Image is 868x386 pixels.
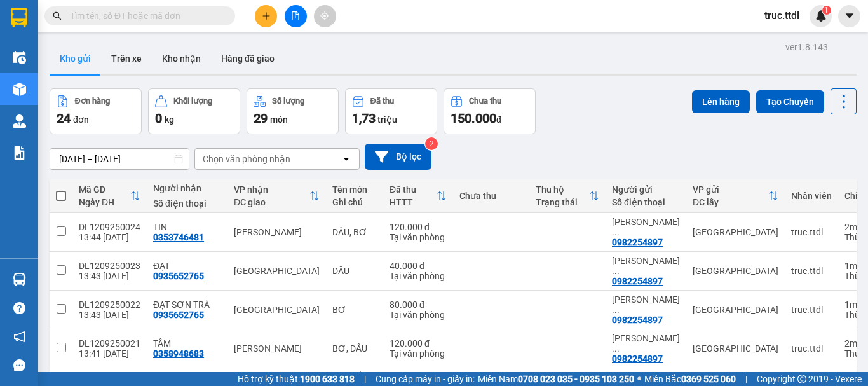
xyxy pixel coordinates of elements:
span: notification [13,331,25,343]
div: Số lượng [272,97,304,106]
span: question-circle [13,302,25,314]
span: Miền Bắc [644,372,736,386]
button: Trên xe [101,43,152,74]
span: đ [496,114,501,125]
img: warehouse-icon [13,114,26,128]
div: Tại văn phòng [390,348,447,359]
div: [GEOGRAPHIC_DATA] [693,305,778,315]
div: 13:44 [DATE] [79,232,140,242]
div: NGUYÊN MINH COOPMART [612,333,680,354]
div: Tên món [332,184,377,195]
button: Đã thu1,73 triệu [345,88,437,134]
div: NGUYÊN MINH COOPMART [612,217,680,237]
span: 0 [155,111,162,126]
div: 0982254897 [612,276,663,286]
span: đơn [73,114,89,125]
th: Toggle SortBy [529,179,606,213]
svg: open [341,154,351,164]
div: [PERSON_NAME] [234,343,320,354]
div: Ghi chú [332,197,377,207]
div: Khối lượng [173,97,212,106]
th: Toggle SortBy [383,179,453,213]
span: plus [262,11,271,20]
button: Đơn hàng24đơn [50,88,142,134]
span: ... [612,343,620,354]
div: DL1209250021 [79,338,140,348]
div: ĐẠT [153,261,221,271]
div: 0982254897 [612,315,663,325]
div: 0935652765 [153,310,204,320]
input: Select a date range. [50,149,189,169]
button: Kho gửi [50,43,101,74]
button: Hàng đã giao [211,43,285,74]
div: Mã GD [79,184,130,195]
button: Tạo Chuyến [756,90,824,113]
div: Người gửi [612,184,680,195]
div: 40.000 đ [390,261,447,271]
div: 13:41 [DATE] [79,348,140,359]
span: 1,73 [352,111,376,126]
div: NGÂN [612,372,680,382]
div: 80.000 đ [390,300,447,310]
div: Người nhận [153,183,221,193]
button: Chưa thu150.000đ [444,88,536,134]
strong: 1900 633 818 [300,374,355,384]
div: ĐC giao [234,197,309,207]
div: BÌNH [153,372,221,382]
span: Miền Nam [478,372,634,386]
div: [GEOGRAPHIC_DATA] [693,266,778,276]
div: DL1209250020 [79,372,140,382]
div: [GEOGRAPHIC_DATA] [234,305,320,315]
div: [GEOGRAPHIC_DATA] [234,266,320,276]
sup: 1 [822,6,831,15]
div: ver 1.8.143 [785,40,828,54]
span: 24 [57,111,71,126]
div: BƠ, DÂU [332,343,377,354]
th: Toggle SortBy [227,179,326,213]
div: 13:43 [DATE] [79,310,140,320]
button: Số lượng29món [247,88,339,134]
div: DÂU, BƠ [332,227,377,237]
div: truc.ttdl [791,227,832,237]
span: kg [165,114,174,125]
span: Cung cấp máy in - giấy in: [376,372,475,386]
th: Toggle SortBy [686,179,785,213]
div: Nhân viên [791,191,832,201]
div: HTTT [390,197,437,207]
span: truc.ttdl [754,8,810,24]
div: TIN [153,222,221,232]
img: warehouse-icon [13,83,26,96]
button: Khối lượng0kg [148,88,240,134]
div: Trạng thái [536,197,589,207]
div: 120.000 đ [390,222,447,232]
span: message [13,359,25,371]
span: 150.000 [451,111,496,126]
div: truc.ttdl [791,343,832,354]
div: 13:43 [DATE] [79,271,140,281]
div: Tại văn phòng [390,271,447,281]
span: | [364,372,366,386]
span: triệu [377,114,397,125]
div: Đã thu [370,97,394,106]
span: món [270,114,288,125]
input: Tìm tên, số ĐT hoặc mã đơn [70,9,220,23]
strong: 0369 525 060 [681,374,736,384]
div: Chưa thu [459,191,523,201]
button: Bộ lọc [365,144,431,170]
th: Toggle SortBy [72,179,147,213]
div: truc.ttdl [791,266,832,276]
div: Thu hộ [536,184,589,195]
div: DÂU [332,266,377,276]
div: Đơn hàng [75,97,110,106]
div: Đã thu [390,184,437,195]
img: warehouse-icon [13,51,26,64]
span: file-add [291,11,300,20]
span: ... [612,305,620,315]
div: Số điện thoại [153,198,221,209]
span: 29 [254,111,268,126]
div: truc.ttdl [791,305,832,315]
img: solution-icon [13,146,26,160]
div: DL1209250024 [79,222,140,232]
span: ... [612,266,620,276]
span: ⚪️ [637,376,641,382]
